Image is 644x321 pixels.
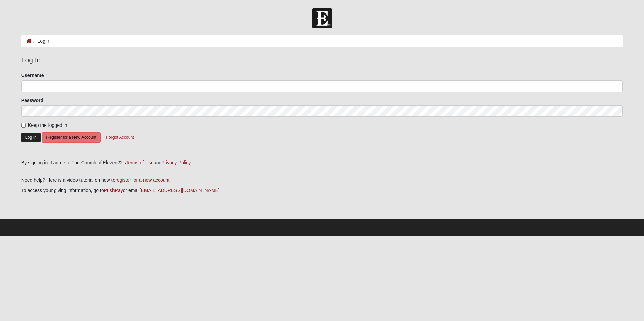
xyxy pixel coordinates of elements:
span: Keep me logged in [28,122,67,128]
li: Login [32,38,49,45]
button: Register for a New Account [42,132,100,143]
a: PushPay [104,188,123,193]
label: Username [21,72,44,79]
p: To access your giving information, go to or email [21,187,623,194]
img: Church of Eleven22 Logo [312,8,332,28]
a: Terms of Use [126,160,153,165]
legend: Log In [21,55,623,65]
button: Log In [21,133,41,142]
p: Need help? Here is a video tutorial on how to . [21,177,623,184]
div: By signing in, I agree to The Church of Eleven22's and . [21,159,623,166]
a: [EMAIL_ADDRESS][DOMAIN_NAME] [140,188,220,193]
input: Keep me logged in [21,123,26,128]
a: Privacy Policy [161,160,190,165]
button: Forgot Account [102,132,138,143]
label: Password [21,97,43,104]
a: register for a new account [115,177,169,183]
